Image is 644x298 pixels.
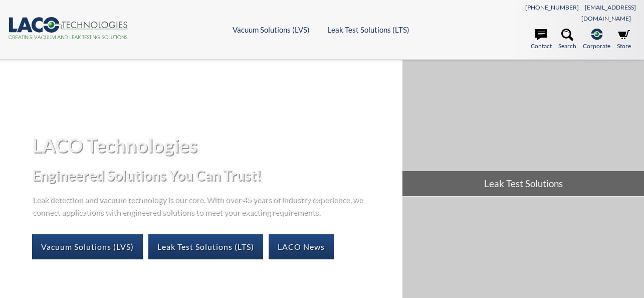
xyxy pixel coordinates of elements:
span: Corporate [583,41,610,51]
a: Leak Test Solutions (LTS) [327,25,409,34]
a: Leak Test Solutions [402,60,644,196]
a: Search [558,29,576,51]
h2: Engineered Solutions You Can Trust! [32,166,394,185]
span: Leak Test Solutions [402,171,644,196]
a: Vacuum Solutions (LVS) [32,234,143,259]
a: Contact [531,29,552,51]
a: [PHONE_NUMBER] [525,4,579,11]
a: Store [617,29,631,51]
h1: LACO Technologies [32,133,394,158]
a: Leak Test Solutions (LTS) [148,234,263,259]
a: LACO News [269,234,334,259]
p: Leak detection and vacuum technology is our core. With over 45 years of industry experience, we c... [32,193,368,218]
a: [EMAIL_ADDRESS][DOMAIN_NAME] [581,4,636,22]
a: Vacuum Solutions (LVS) [233,25,310,34]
